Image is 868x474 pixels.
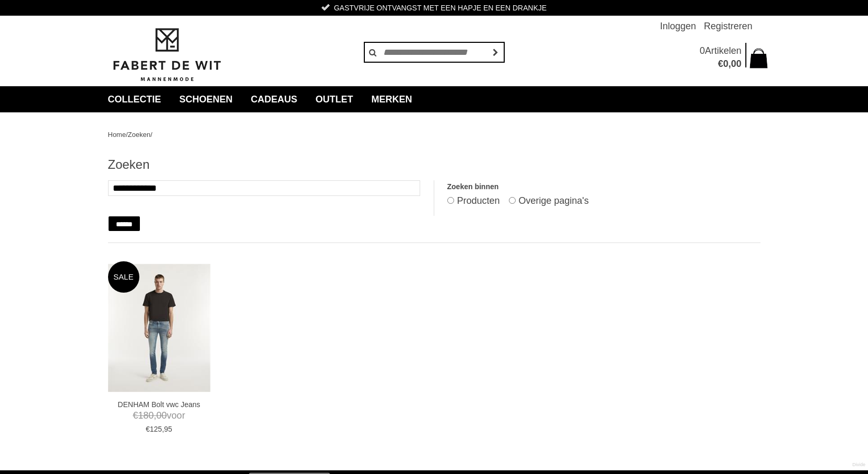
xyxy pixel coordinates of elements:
a: collectie [100,86,169,112]
span: , [162,425,164,433]
a: Divide [852,458,865,471]
span: 125 [150,425,162,433]
span: , [154,410,157,421]
a: Merken [364,86,420,112]
label: Producten [457,195,500,206]
span: / [126,131,128,138]
a: Outlet [308,86,361,112]
span: , [728,59,731,69]
a: Registreren [704,16,752,37]
span: 95 [164,425,172,433]
span: 00 [731,59,741,69]
span: 0 [723,59,728,69]
label: Overige pagina's [519,195,589,206]
span: 0 [699,45,705,56]
span: voor [112,409,206,422]
a: DENHAM Bolt vwc Jeans [112,400,206,409]
img: Fabert de Wit [108,27,225,83]
h1: Zoeken [108,157,760,172]
span: € [718,59,723,69]
a: Zoeken [128,131,150,138]
a: Inloggen [660,16,696,37]
span: / [150,131,152,138]
a: Cadeaus [243,86,305,112]
span: € [146,425,150,433]
span: Artikelen [705,45,741,56]
span: € [133,410,138,421]
a: Home [108,131,126,138]
label: Zoeken binnen [447,180,760,193]
img: DENHAM Bolt vwc Jeans [108,264,210,392]
a: Schoenen [172,86,241,112]
span: 180 [138,410,154,421]
span: 00 [157,410,167,421]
